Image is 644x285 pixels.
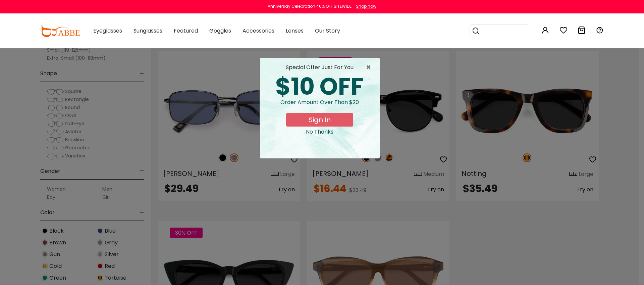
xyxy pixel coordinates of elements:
[265,75,374,98] div: $10 OFF
[174,27,198,35] span: Featured
[286,113,353,127] button: Sign In
[243,27,274,35] span: Accessories
[286,27,304,35] span: Lenses
[366,63,374,72] span: ×
[353,3,376,9] a: Shop now
[315,27,340,35] span: Our Story
[133,27,162,35] span: Sunglasses
[265,128,374,136] div: Close
[268,3,352,9] div: Anniversay Celebration 40% OFF SITEWIDE
[366,63,374,72] button: Close
[93,27,122,35] span: Eyeglasses
[265,63,374,72] div: special offer just for you
[265,98,374,113] div: Order amount over than $20
[40,25,80,37] img: abbeglasses.com
[209,27,231,35] span: Goggles
[356,3,376,9] div: Shop now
